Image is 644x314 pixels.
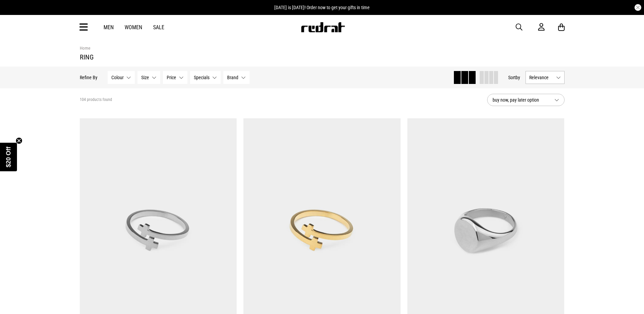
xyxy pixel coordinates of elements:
button: Colour [108,71,135,84]
span: Specials [194,75,209,80]
span: by [516,75,520,80]
span: buy now, pay later option [493,96,549,104]
span: Brand [227,75,238,80]
button: buy now, pay later option [487,94,565,106]
button: Price [163,71,187,84]
img: Redrat logo [300,22,345,32]
span: Price [167,75,176,80]
button: Close teaser [16,137,22,144]
span: [DATE] is [DATE]! Order now to get your gifts in time [274,5,370,10]
button: Size [137,71,160,84]
a: Women [125,24,142,31]
a: Men [104,24,114,31]
span: Colour [111,75,124,80]
button: Relevance [526,71,565,84]
h1: ring [80,53,565,61]
p: Refine By [80,75,97,80]
button: Sortby [508,73,520,82]
a: Sale [153,24,164,31]
span: Size [141,75,149,80]
span: 104 products found [80,97,112,103]
span: $20 Off [5,146,12,167]
button: Brand [223,71,250,84]
a: Home [80,46,90,51]
span: Relevance [529,75,553,80]
button: Specials [190,71,221,84]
